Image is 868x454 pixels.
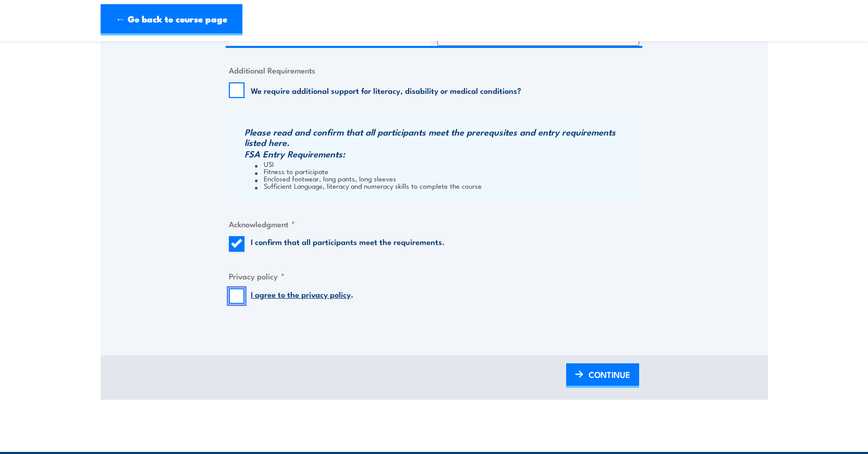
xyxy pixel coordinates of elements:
[255,160,637,167] li: USI
[566,363,639,388] a: CONTINUE
[251,85,521,95] label: We require additional support for literacy, disability or medical conditions?
[251,236,445,252] label: I confirm that all participants meet the requirements.
[589,361,630,388] span: CONTINUE
[101,4,242,35] a: ← Go back to course page
[251,288,351,300] a: I agree to the privacy policy
[244,149,637,159] h3: FSA Entry Requirements:
[229,218,295,230] legend: Acknowledgment
[244,127,637,148] h3: Please read and confirm that all participants meet the prerequsites and entry requirements listed...
[255,167,637,175] li: Fitness to participate
[255,182,637,189] li: Sufficient Language, literacy and numeracy skills to complete the course
[229,270,285,282] legend: Privacy policy
[229,64,315,76] legend: Additional Requirements
[251,288,353,304] label: .
[255,175,637,182] li: Enclosed footwear, long pants, long sleeves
